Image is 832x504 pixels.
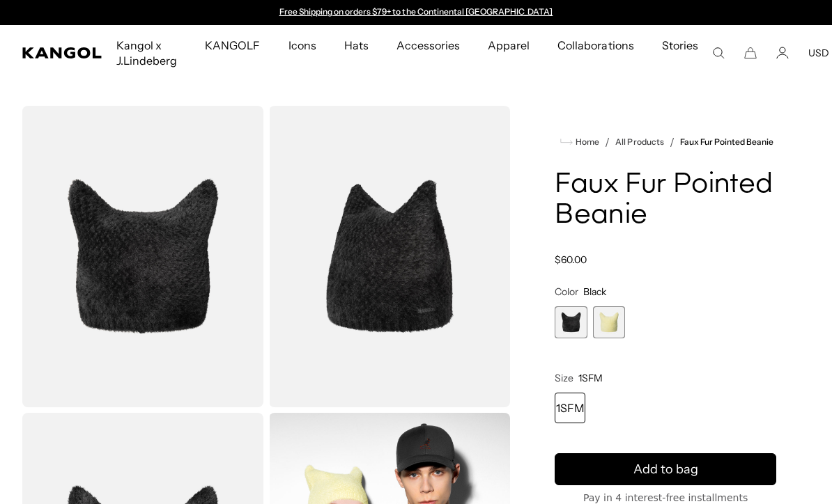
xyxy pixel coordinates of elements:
[22,47,102,58] a: Kangol
[664,134,675,150] li: /
[288,25,316,65] span: Icons
[544,25,647,65] a: Collaborations
[648,25,712,81] a: Stories
[272,7,560,18] div: 1 of 2
[191,25,274,65] a: KANGOLF
[573,137,599,147] span: Home
[583,285,606,298] span: Black
[330,25,383,65] a: Hats
[474,25,544,65] a: Apparel
[593,306,625,338] div: 2 of 2
[578,372,603,384] span: 1SFM
[22,106,263,407] img: color-black
[680,137,774,147] a: Faux Fur Pointed Beanie
[555,253,587,266] span: $60.00
[555,134,776,150] nav: breadcrumbs
[344,25,369,65] span: Hats
[555,170,776,231] h1: Faux Fur Pointed Beanie
[269,106,510,407] img: color-black
[116,25,177,81] span: Kangol x J.Lindeberg
[557,25,633,65] span: Collaborations
[808,47,829,59] button: USD
[102,25,191,81] a: Kangol x J.Lindeberg
[555,372,573,384] span: Size
[662,25,698,81] span: Stories
[744,47,757,59] button: Cart
[383,25,474,65] a: Accessories
[633,460,698,479] span: Add to bag
[272,7,560,18] slideshow-component: Announcement bar
[593,306,625,338] label: Butter Chiffon
[272,7,560,18] div: Announcement
[615,137,663,147] a: All Products
[396,25,460,65] span: Accessories
[275,25,330,65] a: Icons
[555,393,585,423] div: 1SFM
[712,47,725,59] summary: Search here
[205,25,260,65] span: KANGOLF
[555,306,587,338] div: 1 of 2
[488,25,530,65] span: Apparel
[776,47,789,59] a: Account
[560,136,599,148] a: Home
[555,453,776,485] button: Add to bag
[555,285,578,298] span: Color
[279,6,553,17] a: Free Shipping on orders $79+ to the Continental [GEOGRAPHIC_DATA]
[555,306,587,338] label: Black
[599,134,610,150] li: /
